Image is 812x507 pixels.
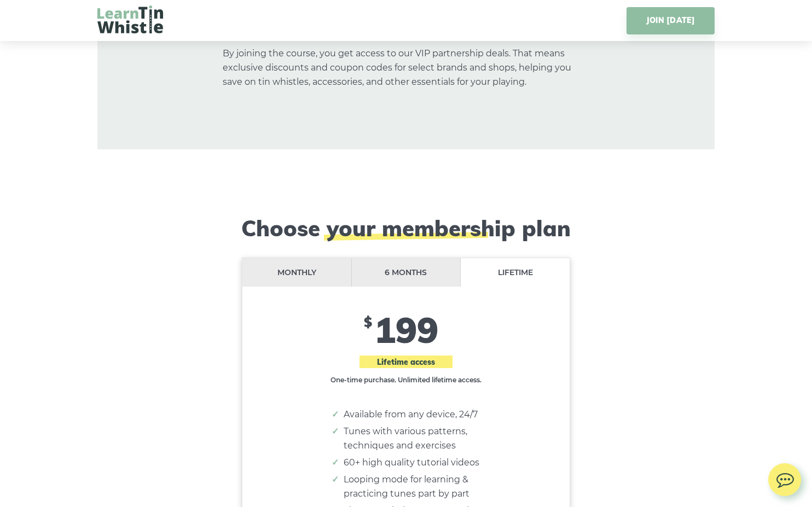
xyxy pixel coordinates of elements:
[344,456,479,470] li: 60+ high quality tutorial videos
[344,424,479,453] li: Tunes with various patterns, techniques and exercises
[329,375,483,386] p: One-time purchase. Unlimited lifetime access.
[352,258,461,287] li: 6 months
[374,307,438,352] span: 199
[768,463,801,491] img: chat.svg
[461,258,570,287] li: Lifetime
[223,32,589,89] p: By joining the course, you get access to our VIP partnership deals. That means exclusive discount...
[206,215,606,241] h2: Choose your membership plan
[97,5,163,33] img: LearnTinWhistle.com
[242,258,352,287] li: Monthly
[627,7,715,34] a: JOIN [DATE]
[364,314,372,330] span: $
[344,407,479,422] li: Available from any device, 24/7
[344,473,479,501] li: Looping mode for learning & practicing tunes part by part
[359,356,453,368] span: Lifetime access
